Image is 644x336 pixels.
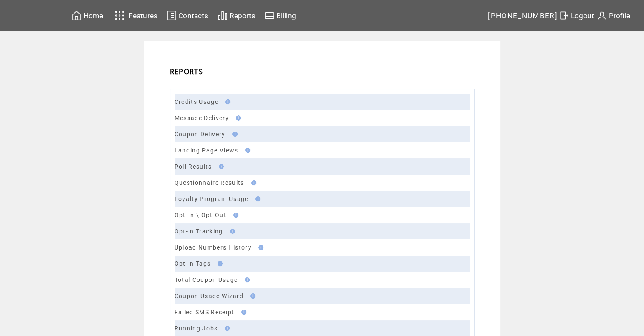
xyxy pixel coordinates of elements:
[175,115,229,121] a: Message Delivery
[175,293,243,299] a: Coupon Usage Wizard
[222,326,230,331] img: help.gif
[231,213,238,218] img: help.gif
[175,260,211,267] a: Opt-in Tags
[175,325,218,332] a: Running Jobs
[175,98,218,105] a: Credits Usage
[216,9,257,22] a: Reports
[229,11,255,20] span: Reports
[558,9,595,22] a: Logout
[72,10,82,21] img: home.svg
[243,148,250,153] img: help.gif
[175,147,238,154] a: Landing Page Views
[129,11,157,20] span: Features
[256,245,263,250] img: help.gif
[559,10,569,21] img: exit.svg
[70,9,104,22] a: Home
[249,180,256,185] img: help.gif
[215,261,223,266] img: help.gif
[264,10,275,21] img: creidtcard.svg
[488,11,558,20] span: [PHONE_NUMBER]
[175,163,212,170] a: Poll Results
[239,310,246,315] img: help.gif
[223,99,230,104] img: help.gif
[227,229,235,234] img: help.gif
[166,10,177,21] img: contacts.svg
[571,11,594,20] span: Logout
[242,277,250,282] img: help.gif
[248,293,255,299] img: help.gif
[175,179,244,186] a: Questionnaire Results
[175,228,223,235] a: Opt-in Tracking
[597,10,607,21] img: profile.svg
[595,9,631,22] a: Profile
[233,115,241,121] img: help.gif
[216,164,224,169] img: help.gif
[170,67,203,76] span: REPORTS
[253,196,260,201] img: help.gif
[175,212,226,218] a: Opt-In \ Opt-Out
[111,7,159,24] a: Features
[165,9,209,22] a: Contacts
[230,132,238,137] img: help.gif
[175,309,235,316] a: Failed SMS Receipt
[175,276,238,283] a: Total Coupon Usage
[178,11,208,20] span: Contacts
[175,244,252,251] a: Upload Numbers History
[276,11,296,20] span: Billing
[175,131,226,138] a: Coupon Delivery
[263,9,298,22] a: Billing
[218,10,228,21] img: chart.svg
[112,9,127,23] img: features.svg
[609,11,630,20] span: Profile
[175,195,249,202] a: Loyalty Program Usage
[83,11,103,20] span: Home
